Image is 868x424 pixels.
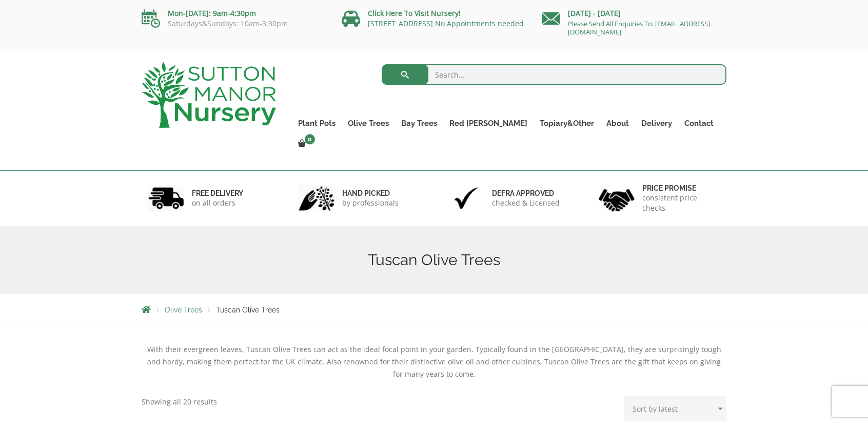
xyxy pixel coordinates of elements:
select: Shop order [624,396,726,421]
a: About [600,116,635,131]
span: Tuscan Olive Trees [216,306,280,314]
a: 0 [292,137,318,151]
a: Red [PERSON_NAME] [443,116,534,131]
h6: Defra approved [492,189,560,198]
p: consistent price checks [642,193,720,213]
a: Plant Pots [292,116,342,131]
h6: hand picked [342,189,399,198]
a: Topiary&Other [534,116,600,131]
p: [DATE] - [DATE] [542,7,726,20]
h6: FREE DELIVERY [192,189,243,198]
img: 2.jpg [299,185,334,211]
h6: Price promise [642,183,720,193]
img: 1.jpg [148,185,184,211]
p: Saturdays&Sundays: 10am-3:30pm [142,20,326,28]
a: Contact [678,116,720,131]
a: Please Send All Enquiries To: [EMAIL_ADDRESS][DOMAIN_NAME] [568,19,710,36]
h1: Tuscan Olive Trees [142,251,726,269]
img: 3.jpg [448,185,484,211]
a: Bay Trees [395,116,443,131]
img: logo [142,62,276,128]
input: Search... [382,64,727,85]
a: Olive Trees [342,116,395,131]
div: With their evergreen leaves, Tuscan Olive Trees can act as the ideal focal point in your garden. ... [142,343,726,380]
nav: Breadcrumbs [142,305,726,314]
span: 0 [305,134,315,144]
p: Mon-[DATE]: 9am-4:30pm [142,7,326,20]
a: Olive Trees [165,306,202,314]
p: Showing all 20 results [142,396,217,408]
a: Delivery [635,116,678,131]
img: 4.jpg [599,182,635,214]
p: checked & Licensed [492,198,560,208]
p: by professionals [342,198,399,208]
a: [STREET_ADDRESS] No Appointments needed [368,19,524,28]
a: Click Here To Visit Nursery! [368,8,461,18]
p: on all orders [192,198,243,208]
